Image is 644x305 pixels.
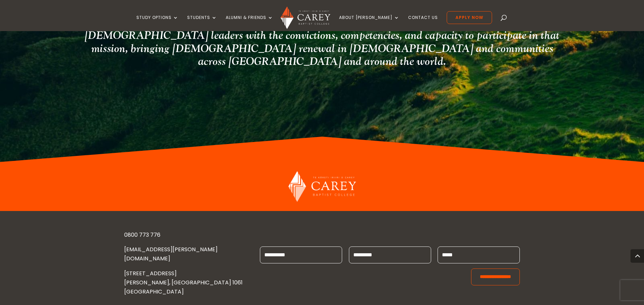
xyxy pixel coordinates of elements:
a: Alumni & Friends [226,15,273,31]
a: [EMAIL_ADDRESS][PERSON_NAME][DOMAIN_NAME] [124,245,218,262]
a: Contact Us [408,15,438,31]
img: Carey Baptist College [288,171,356,202]
a: About [PERSON_NAME] [339,15,399,31]
a: Study Options [136,15,178,31]
a: Students [187,15,217,31]
a: Apply Now [447,11,492,24]
a: 0800 773 776 [124,231,160,239]
img: Carey Baptist College [281,6,330,29]
p: [STREET_ADDRESS] [PERSON_NAME], [GEOGRAPHIC_DATA] 1061 [GEOGRAPHIC_DATA] [124,269,248,297]
a: Carey Baptist College [288,196,356,204]
h2: At [PERSON_NAME] we believe that the [DEMOGRAPHIC_DATA] of mission is at work in the world by the... [84,3,560,71]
